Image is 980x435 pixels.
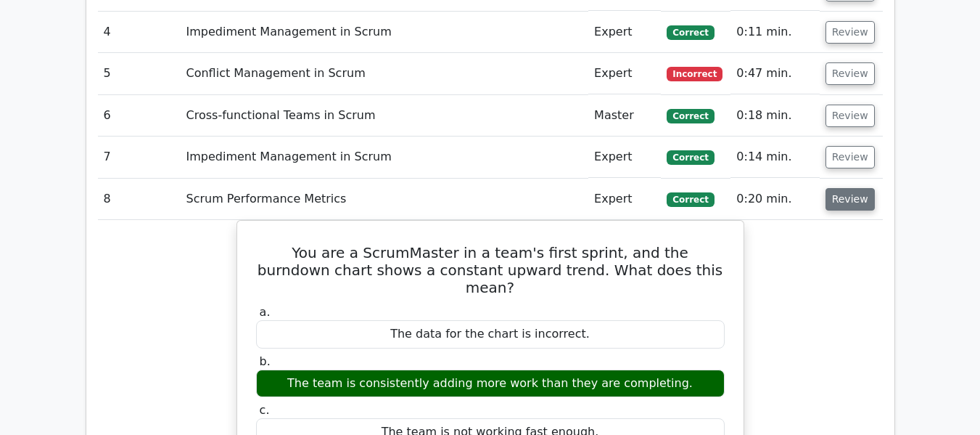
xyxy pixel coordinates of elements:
td: 5 [98,53,181,94]
td: Expert [588,53,661,94]
td: 7 [98,137,181,178]
div: The data for the chart is incorrect. [256,320,725,349]
td: Scrum Performance Metrics [181,179,589,220]
td: 0:18 min. [730,95,819,137]
button: Review [825,105,875,127]
button: Review [825,146,875,168]
span: Correct [667,150,714,165]
td: 4 [98,12,181,53]
span: Correct [667,192,714,207]
span: b. [260,354,271,368]
span: Correct [667,109,714,123]
span: Incorrect [667,67,722,81]
td: Impediment Management in Scrum [181,12,589,53]
td: 0:47 min. [730,53,819,94]
td: 8 [98,179,181,220]
td: 0:14 min. [730,137,819,178]
td: Expert [588,179,661,220]
td: Expert [588,137,661,178]
td: 0:11 min. [730,12,819,53]
td: Impediment Management in Scrum [181,137,589,178]
div: The team is consistently adding more work than they are completing. [256,370,725,398]
td: 6 [98,95,181,137]
td: Expert [588,12,661,53]
td: Master [588,95,661,137]
h5: You are a ScrumMaster in a team's first sprint, and the burndown chart shows a constant upward tr... [255,244,726,296]
td: Cross-functional Teams in Scrum [181,95,589,137]
button: Review [825,21,875,44]
span: c. [260,403,270,417]
span: Correct [667,25,714,40]
td: 0:20 min. [730,179,819,220]
button: Review [825,188,875,211]
span: a. [260,305,271,319]
td: Conflict Management in Scrum [181,53,589,94]
button: Review [825,62,875,85]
